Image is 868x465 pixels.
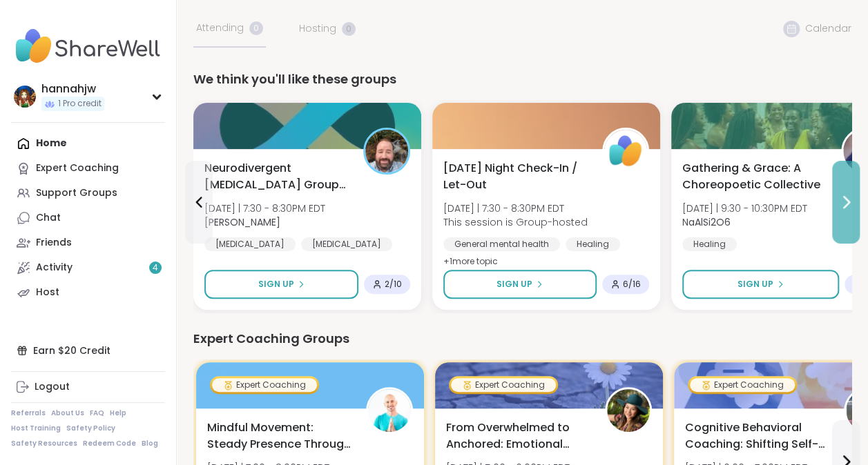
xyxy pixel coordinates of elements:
[443,215,588,229] span: This session is Group-hosted
[604,130,647,172] img: ShareWell
[36,286,59,299] div: Host
[83,439,136,448] a: Redeem Code
[35,380,70,394] div: Logout
[11,280,165,305] a: Host
[11,22,165,70] img: ShareWell Nav Logo
[204,201,325,215] span: [DATE] | 7:30 - 8:30PM EDT
[737,278,773,290] span: Sign Up
[11,439,77,448] a: Safety Resources
[566,237,620,251] div: Healing
[41,81,104,97] div: hannahjw
[11,206,165,230] a: Chat
[11,255,165,280] a: Activity4
[51,408,84,418] a: About Us
[623,279,641,290] span: 6 / 16
[682,160,826,193] span: Gathering & Grace: A Choreopoetic Collective
[11,156,165,181] a: Expert Coaching
[685,419,829,453] span: Cognitive Behavioral Coaching: Shifting Self-Talk
[365,130,408,172] img: Brian_L
[204,237,296,251] div: [MEDICAL_DATA]
[690,378,795,392] div: Expert Coaching
[142,439,158,448] a: Blog
[36,261,73,275] div: Activity
[14,86,36,108] img: hannahjw
[58,98,102,110] span: 1 Pro credit
[443,237,560,251] div: General mental health
[368,389,411,432] img: adrianmolina
[258,278,294,290] span: Sign Up
[193,329,851,348] div: Expert Coaching Groups
[11,375,165,399] a: Logout
[446,419,590,453] span: From Overwhelmed to Anchored: Emotional Regulation
[153,262,158,274] span: 4
[193,70,851,89] div: We think you'll like these groups
[110,408,126,418] a: Help
[36,186,117,200] div: Support Groups
[682,215,731,229] b: NaAlSi2O6
[385,279,402,290] span: 2 / 10
[36,211,61,225] div: Chat
[682,201,807,215] span: [DATE] | 9:30 - 10:30PM EDT
[443,270,597,299] button: Sign Up
[443,160,587,193] span: [DATE] Night Check-In / Let-Out
[11,408,46,418] a: Referrals
[496,278,532,290] span: Sign Up
[204,270,358,299] button: Sign Up
[11,181,165,206] a: Support Groups
[682,237,737,251] div: Healing
[204,160,348,193] span: Neurodivergent [MEDICAL_DATA] Group - [DATE]
[451,378,556,392] div: Expert Coaching
[682,270,839,299] button: Sign Up
[607,389,650,432] img: TiffanyVL
[301,237,392,251] div: [MEDICAL_DATA]
[204,215,280,229] b: [PERSON_NAME]
[11,424,61,433] a: Host Training
[36,236,72,250] div: Friends
[212,378,317,392] div: Expert Coaching
[11,230,165,255] a: Friends
[443,201,588,215] span: [DATE] | 7:30 - 8:30PM EDT
[36,161,119,175] div: Expert Coaching
[90,408,104,418] a: FAQ
[66,424,115,433] a: Safety Policy
[207,419,351,453] span: Mindful Movement: Steady Presence Through Yoga
[11,338,165,363] div: Earn $20 Credit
